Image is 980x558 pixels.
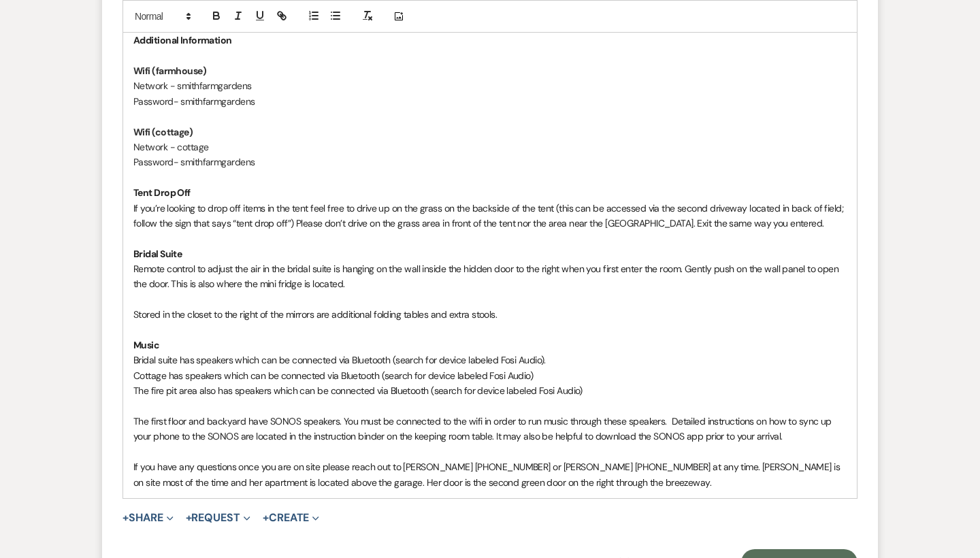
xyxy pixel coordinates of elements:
[133,65,206,77] strong: Wifi (farmhouse)
[133,354,546,366] span: Bridal suite has speakers which can be connected via Bluetooth (search for device labeled Fosi Au...
[133,95,255,108] span: Password- smithfarmgardens
[133,370,533,382] span: Cottage has speakers which can be connected via Bluetooth (search for device labeled Fosi Audio)
[133,186,191,199] strong: Tent Drop Off
[186,512,192,523] span: +
[263,512,319,523] button: Create
[133,339,159,351] strong: Music
[133,384,583,397] span: The fire pit area also has speakers which can be connected via Bluetooth (search for device label...
[122,512,129,523] span: +
[263,512,269,523] span: +
[133,308,497,321] span: Stored in the closet to the right of the mirrors are additional folding tables and extra stools.
[133,80,251,92] span: Network - smithfarmgardens
[133,202,846,229] span: If you’re looking to drop off items in the tent feel free to drive up on the grass on the backsid...
[133,156,255,168] span: Password- smithfarmgardens
[186,512,250,523] button: Request
[133,248,182,260] strong: Bridal Suite
[133,34,232,46] strong: Additional Information
[122,512,174,523] button: Share
[133,263,841,290] span: Remote control to adjust the air in the bridal suite is hanging on the wall inside the hidden doo...
[133,141,208,153] span: Network - cottage
[133,461,843,488] span: If you have any questions once you are on site please reach out to [PERSON_NAME] [PHONE_NUMBER] o...
[133,415,834,442] span: The first floor and backyard have SONOS speakers. You must be connected to the wifi in order to r...
[133,126,193,138] strong: Wifi (cottage)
